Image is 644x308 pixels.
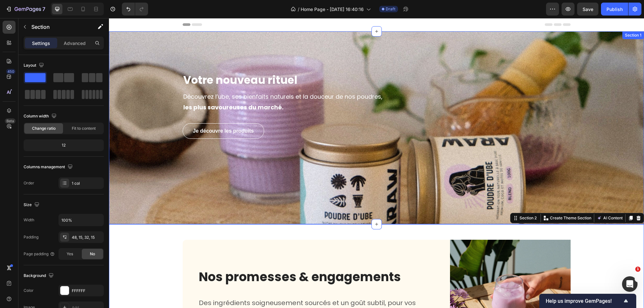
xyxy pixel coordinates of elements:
[90,280,307,298] span: Des ingrédients soigneusement sourcés et un goût subtil, pour vos rituels du quotidien.
[72,181,102,186] div: 1 col
[601,3,628,16] button: Publish
[24,271,55,280] div: Background
[487,196,515,204] button: AI Content
[64,40,86,47] p: Advanced
[122,3,148,16] div: Undo/Redo
[577,3,598,16] button: Save
[298,6,299,13] span: /
[72,288,102,294] div: FFFFFF
[67,251,73,257] span: Yes
[635,267,640,272] span: 1
[25,141,102,150] div: 12
[42,5,45,13] p: 7
[301,6,364,13] span: Home Page - [DATE] 16:40:16
[31,23,84,31] p: Section
[3,3,48,16] button: 7
[24,217,34,223] div: Width
[90,251,95,257] span: No
[606,6,623,13] div: Publish
[109,18,644,308] iframe: Design area
[6,69,16,74] div: 450
[546,298,622,304] span: Help us improve GemPages!
[24,234,38,240] div: Padding
[583,6,593,12] span: Save
[72,126,96,131] span: Fit to content
[24,288,34,293] div: Color
[24,180,34,186] div: Order
[441,197,482,203] p: Create Theme Section
[24,112,58,121] div: Column width
[622,276,638,292] iframe: Intercom live chat
[72,235,102,240] div: 48, 15, 32, 15
[32,126,56,131] span: Change ratio
[32,40,50,47] p: Settings
[24,163,74,171] div: Columns management
[546,297,630,305] button: Show survey - Help us improve GemPages!
[59,214,103,226] input: Auto
[24,61,45,70] div: Layout
[24,251,55,257] div: Page padding
[409,197,429,203] div: Section 2
[5,118,16,124] div: Beta
[386,6,395,12] span: Draft
[24,201,41,209] div: Size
